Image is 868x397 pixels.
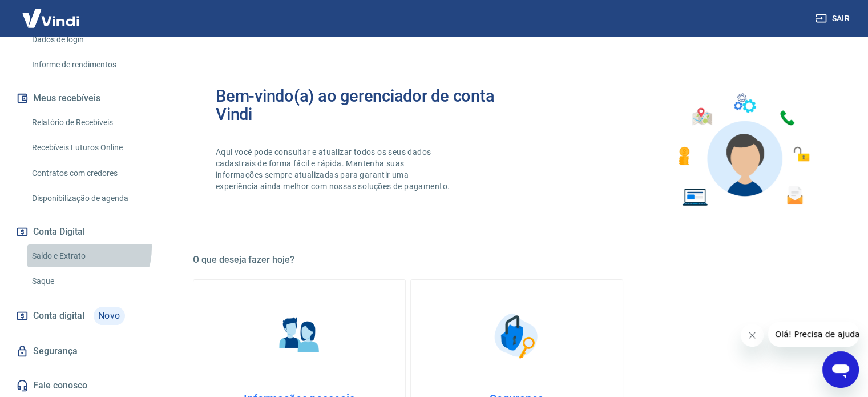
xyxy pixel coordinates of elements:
[27,53,157,77] a: Informe de rendimentos
[14,86,157,111] button: Meus recebíveis
[7,8,96,17] span: Olá! Precisa de ajuda?
[27,111,157,134] a: Relatório de Recebíveis
[27,28,157,51] a: Dados de login
[741,324,764,347] iframe: Fechar mensagem
[14,302,157,330] a: Conta digitalNovo
[216,146,452,192] p: Aqui você pode consultar e atualizar todos os seus dados cadastrais de forma fácil e rápida. Mant...
[668,87,818,213] img: Imagem de um avatar masculino com diversos icones exemplificando as funcionalidades do gerenciado...
[27,136,157,159] a: Recebíveis Futuros Online
[768,322,859,347] iframe: Mensagem da empresa
[14,1,88,35] img: Vindi
[216,87,517,123] h2: Bem-vindo(a) ao gerenciador de conta Vindi
[27,162,157,185] a: Contratos com credores
[27,270,157,293] a: Saque
[27,187,157,210] a: Disponibilização de agenda
[271,307,328,364] img: Informações pessoais
[94,307,125,325] span: Novo
[813,8,854,29] button: Sair
[33,308,84,324] span: Conta digital
[488,307,546,364] img: Segurança
[822,351,859,388] iframe: Botão para abrir a janela de mensagens
[193,254,841,266] h5: O que deseja fazer hoje?
[14,339,157,364] a: Segurança
[27,244,157,268] a: Saldo e Extrato
[14,219,157,244] button: Conta Digital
